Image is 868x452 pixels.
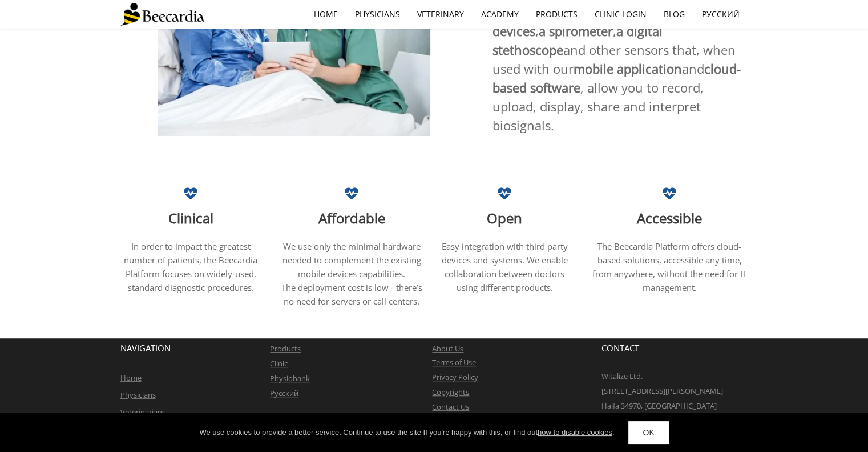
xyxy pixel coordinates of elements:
[592,241,747,293] span: The Beecardia Platform offers cloud-based solutions, accessible any time, from anywhere, without ...
[409,1,473,27] a: Veterinary
[120,390,156,400] a: Physicians
[199,427,614,438] div: We use cookies to provide a better service. Continue to use the site If you're happy with this, o...
[120,373,142,383] a: Home
[120,342,171,354] span: NAVIGATION
[270,343,274,354] a: P
[432,387,469,397] a: Copyrights
[432,343,463,354] a: About Us
[432,372,478,382] a: Privacy Policy
[346,1,409,27] a: Physicians
[432,402,469,412] a: Contact Us
[318,209,385,227] span: Affordable
[573,60,681,77] span: mobile application
[281,282,422,307] span: The deployment cost is low - there’s no need for servers or call centers.
[538,22,612,39] span: a spirometer
[120,407,165,417] a: Veterinarians
[442,241,568,293] span: Easy integration with third party devices and systems. We enable collaboration between doctors us...
[282,241,421,279] span: We use only the minimal hardware needed to complement the existing mobile devices capabilities.
[120,3,204,26] img: Beecardia
[270,373,310,383] a: Physiobank
[601,342,639,354] span: CONTACT
[270,388,298,398] a: Русский
[270,358,288,369] a: Clinic
[473,1,527,27] a: Academy
[693,1,748,27] a: Русский
[432,357,476,367] a: Terms of Use
[586,1,655,27] a: Clinic Login
[601,371,643,381] span: Witalize Ltd.
[274,343,301,354] a: roducts
[637,209,702,227] span: Accessible
[628,421,668,444] a: OK
[601,401,717,411] span: Haifa 34970, [GEOGRAPHIC_DATA]
[527,1,586,27] a: Products
[124,241,257,293] span: In order to impact the greatest number of patients, the Beecardia Platform focuses on widely-used...
[168,209,213,227] span: Clinical
[538,428,612,437] a: how to disable cookies
[487,209,522,227] span: Open
[655,1,693,27] a: Blog
[305,1,346,27] a: home
[601,386,723,396] span: [STREET_ADDRESS][PERSON_NAME]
